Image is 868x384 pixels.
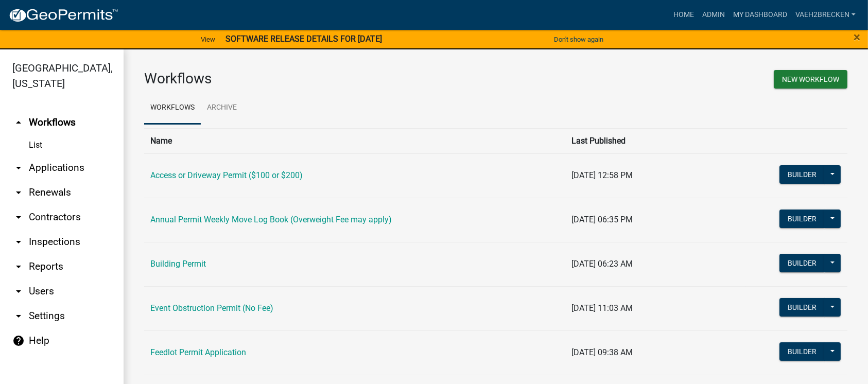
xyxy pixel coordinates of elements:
[12,335,25,347] i: help
[779,342,825,361] button: Builder
[144,70,488,88] h3: Workflows
[779,254,825,272] button: Builder
[571,259,633,269] span: [DATE] 06:23 AM
[571,347,633,357] span: [DATE] 09:38 AM
[854,31,860,43] button: Close
[550,31,607,48] button: Don't show again
[201,92,243,125] a: Archive
[565,128,745,153] th: Last Published
[779,165,825,184] button: Builder
[774,70,847,89] button: New Workflow
[150,170,303,180] a: Access or Driveway Permit ($100 or $200)
[12,162,25,174] i: arrow_drop_down
[779,210,825,228] button: Builder
[571,170,633,180] span: [DATE] 12:58 PM
[12,116,25,129] i: arrow_drop_up
[150,215,392,224] a: Annual Permit Weekly Move Log Book (Overweight Fee may apply)
[150,347,246,357] a: Feedlot Permit Application
[729,5,791,25] a: My Dashboard
[150,259,206,269] a: Building Permit
[144,128,565,153] th: Name
[12,310,25,322] i: arrow_drop_down
[12,236,25,248] i: arrow_drop_down
[12,211,25,223] i: arrow_drop_down
[144,92,201,125] a: Workflows
[571,215,633,224] span: [DATE] 06:35 PM
[12,186,25,199] i: arrow_drop_down
[571,303,633,313] span: [DATE] 11:03 AM
[779,298,825,317] button: Builder
[197,31,219,48] a: View
[698,5,729,25] a: Admin
[669,5,698,25] a: Home
[854,30,860,44] span: ×
[12,260,25,273] i: arrow_drop_down
[225,34,382,44] strong: SOFTWARE RELEASE DETAILS FOR [DATE]
[12,285,25,298] i: arrow_drop_down
[150,303,273,313] a: Event Obstruction Permit (No Fee)
[791,5,860,25] a: vaeh2Brecken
